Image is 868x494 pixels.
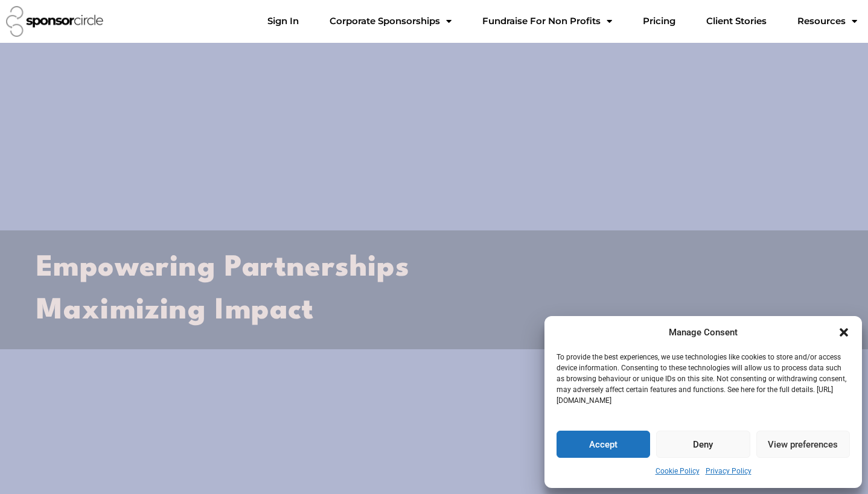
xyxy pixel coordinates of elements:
[473,9,622,33] a: Fundraise For Non ProfitsMenu Toggle
[36,247,832,333] h2: Empowering Partnerships Maximizing Impact
[788,9,867,33] a: Resources
[838,326,850,338] div: Close dialogue
[6,6,103,37] img: Sponsor Circle logo
[320,9,461,33] a: Corporate SponsorshipsMenu Toggle
[633,9,685,33] a: Pricing
[258,9,867,33] nav: Menu
[656,431,750,458] button: Deny
[756,431,850,458] button: View preferences
[697,9,776,33] a: Client Stories
[669,325,738,340] div: Manage Consent
[656,464,700,479] a: Cookie Policy
[557,431,650,458] button: Accept
[557,352,849,406] p: To provide the best experiences, we use technologies like cookies to store and/or access device i...
[258,9,308,33] a: Sign In
[706,464,752,479] a: Privacy Policy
